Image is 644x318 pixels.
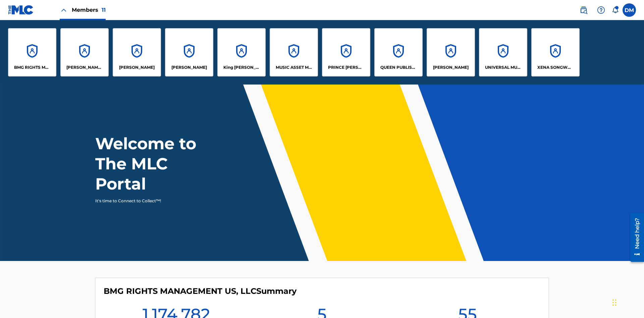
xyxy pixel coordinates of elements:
img: MLC Logo [8,5,34,15]
div: Notifications [612,7,619,13]
a: Public Search [577,3,590,17]
h4: BMG RIGHTS MANAGEMENT US, LLC [104,286,297,296]
div: Drag [612,293,616,313]
a: AccountsPRINCE [PERSON_NAME] [322,28,370,76]
span: Members [72,6,106,14]
p: ELVIS COSTELLO [119,64,155,70]
p: CLEO SONGWRITER [66,64,103,70]
img: search [580,6,588,14]
h1: Welcome to The MLC Portal [95,134,221,194]
p: PRINCE MCTESTERSON [328,64,365,70]
iframe: Chat Widget [610,286,644,318]
a: AccountsKing [PERSON_NAME] [217,28,266,76]
p: MUSIC ASSET MANAGEMENT (MAM) [276,64,312,70]
img: Close [60,6,68,14]
p: QUEEN PUBLISHA [380,64,417,70]
a: Accounts[PERSON_NAME] [165,28,213,76]
p: King McTesterson [223,64,260,70]
a: Accounts[PERSON_NAME] SONGWRITER [60,28,109,76]
a: AccountsXENA SONGWRITER [531,28,580,76]
p: EYAMA MCSINGER [171,64,207,70]
a: Accounts[PERSON_NAME] [113,28,161,76]
p: RONALD MCTESTERSON [433,64,469,70]
a: AccountsQUEEN PUBLISHA [374,28,423,76]
a: AccountsUNIVERSAL MUSIC PUB GROUP [479,28,527,76]
a: Accounts[PERSON_NAME] [427,28,475,76]
a: AccountsMUSIC ASSET MANAGEMENT (MAM) [270,28,318,76]
p: UNIVERSAL MUSIC PUB GROUP [485,64,522,70]
a: AccountsBMG RIGHTS MANAGEMENT US, LLC [8,28,56,76]
iframe: Resource Center [625,210,644,265]
img: help [597,6,605,14]
p: XENA SONGWRITER [537,64,574,70]
span: 11 [102,7,106,13]
p: It's time to Connect to Collect™! [95,198,212,204]
p: BMG RIGHTS MANAGEMENT US, LLC [14,64,51,70]
div: Help [594,3,608,17]
div: User Menu [623,3,636,17]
